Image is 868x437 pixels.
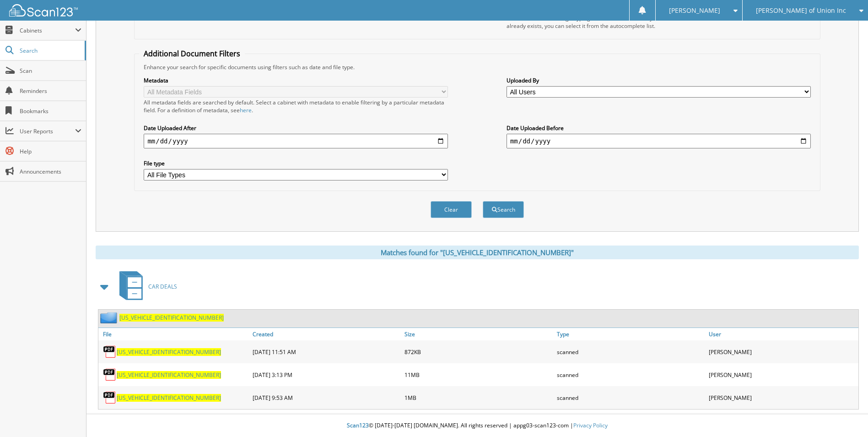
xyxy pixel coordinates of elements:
a: CAR DEALS [114,268,177,305]
div: 1MB [402,388,554,407]
span: [PERSON_NAME] of Union Inc [756,8,846,13]
label: Date Uploaded Before [507,124,811,132]
div: scanned [555,388,706,407]
span: Scan123 [347,421,369,429]
img: scan123-logo-white.svg [9,4,78,16]
button: Search [483,201,524,218]
div: [DATE] 3:13 PM [250,366,402,384]
div: [PERSON_NAME] [706,366,858,384]
a: Privacy Policy [573,421,608,429]
a: [US_VEHICLE_IDENTIFICATION_NUMBER] [117,394,221,402]
iframe: Chat Widget [822,393,868,437]
a: [US_VEHICLE_IDENTIFICATION_NUMBER] [117,371,221,379]
img: folder2.png [100,312,119,323]
div: [PERSON_NAME] [706,343,858,361]
label: File type [144,159,448,167]
div: [PERSON_NAME] [706,388,858,407]
a: Size [402,328,554,340]
span: Cabinets [20,27,75,34]
img: PDF.png [103,391,117,404]
label: Uploaded By [507,76,811,84]
img: PDF.png [103,345,117,359]
label: Date Uploaded After [144,124,448,132]
div: scanned [555,366,706,384]
div: Select a cabinet and begin typing the name of the folder you want to search in. If the name match... [507,14,811,30]
a: [US_VEHICLE_IDENTIFICATION_NUMBER] [119,314,224,322]
button: Clear [431,201,472,218]
div: [DATE] 9:53 AM [250,388,402,407]
span: Announcements [20,168,81,175]
span: User Reports [20,127,75,135]
div: scanned [555,343,706,361]
span: Scan [20,67,81,75]
img: PDF.png [103,368,117,382]
span: Bookmarks [20,107,81,115]
span: Search [20,47,80,55]
label: Metadata [144,76,448,84]
div: [DATE] 11:51 AM [250,343,402,361]
div: Matches found for "[US_VEHICLE_IDENTIFICATION_NUMBER]" [96,246,859,259]
a: Created [250,328,402,340]
div: All metadata fields are searched by default. Select a cabinet with metadata to enable filtering b... [144,98,448,114]
a: User [706,328,858,340]
span: Help [20,147,81,155]
div: © [DATE]-[DATE] [DOMAIN_NAME]. All rights reserved | appg03-scan123-com | [86,415,868,437]
a: File [98,328,250,340]
a: here [240,106,252,114]
div: 11MB [402,366,554,384]
div: Enhance your search for specific documents using filters such as date and file type. [139,63,815,71]
span: [PERSON_NAME] [669,8,720,13]
span: CAR DEALS [148,283,177,290]
a: Type [555,328,706,340]
input: start [144,134,448,148]
input: end [507,134,811,148]
a: [US_VEHICLE_IDENTIFICATION_NUMBER] [117,348,221,356]
legend: Additional Document Filters [139,49,245,59]
span: Reminders [20,87,81,95]
div: 872KB [402,343,554,361]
